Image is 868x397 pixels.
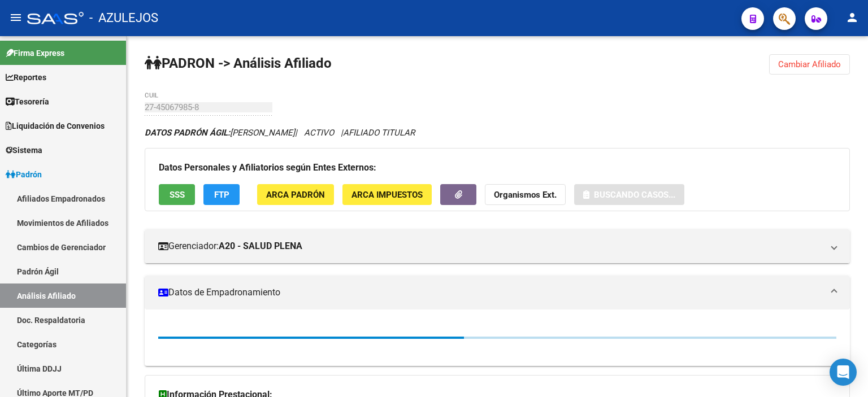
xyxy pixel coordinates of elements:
[594,190,675,200] span: Buscando casos...
[778,59,841,69] span: Cambiar Afiliado
[6,168,42,181] span: Padrón
[6,144,42,156] span: Sistema
[145,128,295,138] span: [PERSON_NAME]
[342,184,432,205] button: ARCA Impuestos
[9,11,23,24] mat-icon: menu
[845,11,859,24] mat-icon: person
[170,190,185,200] span: SSS
[145,229,850,263] mat-expansion-panel-header: Gerenciador:A20 - SALUD PLENA
[6,71,46,84] span: Reportes
[159,160,836,176] h3: Datos Personales y Afiliatorios según Entes Externos:
[769,54,850,75] button: Cambiar Afiliado
[494,190,557,200] strong: Organismos Ext.
[159,184,195,205] button: SSS
[343,128,415,138] span: AFILIADO TITULAR
[830,359,857,386] div: Open Intercom Messenger
[351,190,423,200] span: ARCA Impuestos
[257,184,334,205] button: ARCA Padrón
[145,128,415,138] i: | ACTIVO |
[6,47,64,59] span: Firma Express
[485,184,566,205] button: Organismos Ext.
[89,6,158,30] span: - AZULEJOS
[219,240,302,252] strong: A20 - SALUD PLENA
[145,128,230,138] strong: DATOS PADRÓN ÁGIL:
[145,55,332,71] strong: PADRON -> Análisis Afiliado
[6,95,49,108] span: Tesorería
[203,184,240,205] button: FTP
[574,184,684,205] button: Buscando casos...
[266,190,325,200] span: ARCA Padrón
[145,276,850,309] mat-expansion-panel-header: Datos de Empadronamiento
[6,120,105,132] span: Liquidación de Convenios
[158,286,823,299] mat-panel-title: Datos de Empadronamiento
[214,190,229,200] span: FTP
[145,309,850,366] div: Datos de Empadronamiento
[158,240,823,252] mat-panel-title: Gerenciador:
